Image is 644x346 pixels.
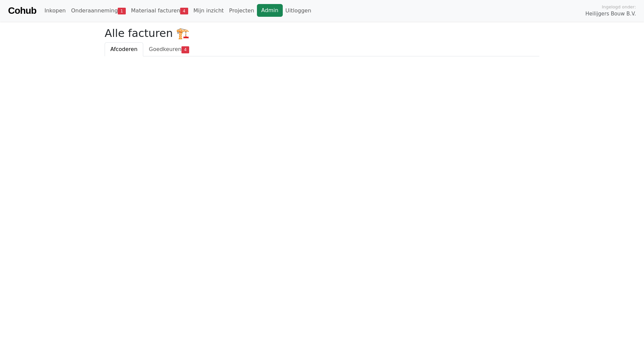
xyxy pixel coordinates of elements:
[68,4,128,17] a: Onderaanneming1
[8,3,36,19] a: Cohub
[110,46,138,52] span: Afcoderen
[180,8,188,14] span: 4
[181,46,189,53] span: 4
[585,10,636,18] span: Heilijgers Bouw B.V.
[602,4,636,10] span: Ingelogd onder:
[105,27,539,40] h2: Alle facturen 🏗️
[118,8,125,14] span: 1
[128,4,191,17] a: Materiaal facturen4
[42,4,68,17] a: Inkopen
[191,4,227,17] a: Mijn inzicht
[149,46,181,52] span: Goedkeuren
[283,4,314,17] a: Uitloggen
[257,4,283,17] a: Admin
[105,42,143,56] a: Afcoderen
[143,42,195,56] a: Goedkeuren4
[226,4,257,17] a: Projecten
